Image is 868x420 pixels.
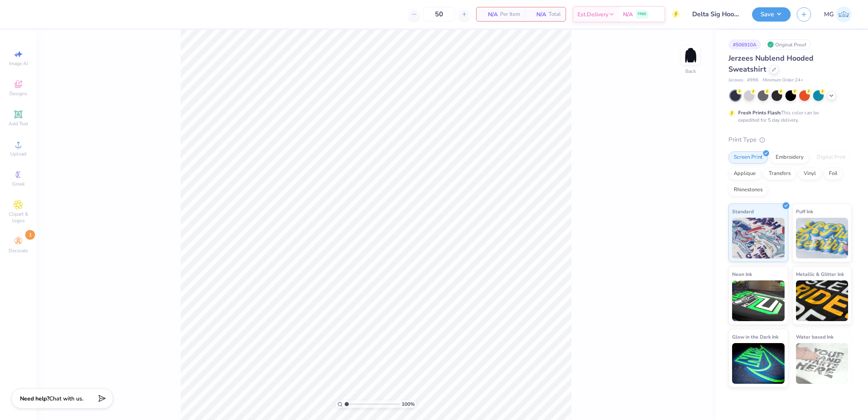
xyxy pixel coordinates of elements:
[824,7,852,22] a: MG
[732,270,752,278] span: Neon Ink
[728,77,743,84] span: Jerzees
[796,218,848,258] img: Puff Ink
[763,77,803,84] span: Minimum Order: 24 +
[549,10,561,19] span: Total
[623,10,633,19] span: N/A
[530,10,546,19] span: N/A
[738,109,781,116] strong: Fresh Prints Flash:
[9,60,28,67] span: Image AI
[824,10,834,19] span: MG
[10,151,26,157] span: Upload
[728,39,761,50] div: # 506910A
[9,90,27,97] span: Designs
[9,247,28,254] span: Decorate
[796,207,813,216] span: Puff Ink
[796,332,833,341] span: Water based Ink
[4,211,33,224] span: Clipart & logos
[728,184,768,196] div: Rhinestones
[738,109,838,124] div: This color can be expedited for 5 day delivery.
[481,10,498,19] span: N/A
[9,120,28,127] span: Add Text
[728,53,813,74] span: Jerzees Nublend Hooded Sweatshirt
[796,343,848,384] img: Water based Ink
[836,7,852,22] img: Michael Galon
[796,270,844,278] span: Metallic & Glitter Ink
[20,395,49,402] strong: Need help?
[682,47,699,63] img: Back
[638,11,646,17] span: FREE
[500,10,520,19] span: Per Item
[728,168,761,180] div: Applique
[728,151,768,164] div: Screen Print
[798,168,821,180] div: Vinyl
[686,6,746,22] input: Untitled Design
[685,68,696,75] div: Back
[732,218,785,258] img: Standard
[732,343,785,384] img: Glow in the Dark Ink
[765,39,811,50] div: Original Proof
[577,10,608,19] span: Est. Delivery
[811,151,851,164] div: Digital Print
[824,168,843,180] div: Foil
[49,395,83,402] span: Chat with us.
[796,280,848,321] img: Metallic & Glitter Ink
[770,151,809,164] div: Embroidery
[732,207,754,216] span: Standard
[747,77,759,84] span: # 996
[423,7,455,22] input: – –
[12,181,25,187] span: Greek
[728,135,852,144] div: Print Type
[25,230,35,240] span: 1
[763,168,796,180] div: Transfers
[732,280,785,321] img: Neon Ink
[732,332,778,341] span: Glow in the Dark Ink
[402,400,415,408] span: 100 %
[752,7,791,22] button: Save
